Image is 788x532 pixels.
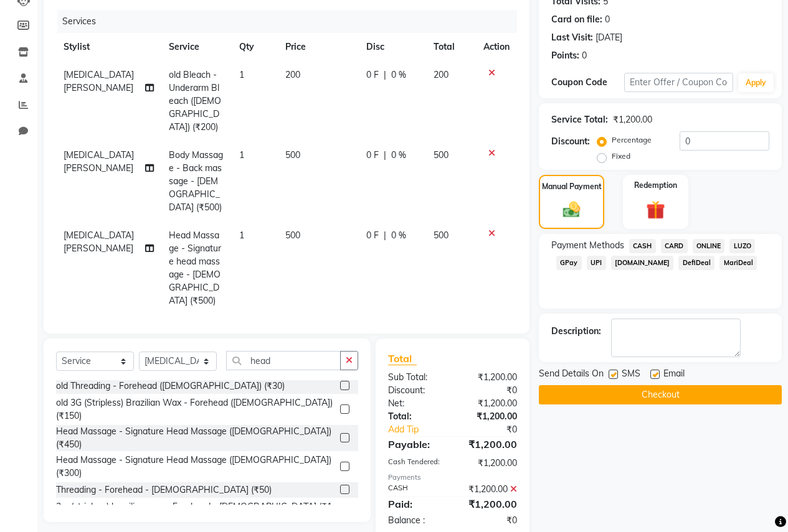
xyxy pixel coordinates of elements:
span: [DOMAIN_NAME] [611,256,674,270]
input: Search or Scan [226,351,341,370]
span: 1 [239,69,244,80]
span: ONLINE [693,239,725,253]
button: Apply [738,73,774,92]
input: Enter Offer / Coupon Code [624,73,733,92]
span: 200 [434,69,449,80]
div: ₹1,200.00 [452,457,526,470]
div: CASH [379,483,453,496]
th: Qty [232,33,278,61]
img: _gift.svg [640,198,671,222]
th: Total [426,33,476,61]
div: Payable: [379,437,453,452]
span: [MEDICAL_DATA][PERSON_NAME] [64,230,134,254]
span: Send Details On [539,367,604,383]
span: Payment Methods [551,239,624,252]
span: | [384,229,386,242]
div: Services [57,10,526,33]
span: 500 [434,149,449,161]
label: Manual Payment [542,181,602,192]
div: Paid: [379,497,453,511]
span: Body Massage - Back massage - [DEMOGRAPHIC_DATA] (₹500) [169,149,223,213]
span: CARD [661,239,688,253]
span: MariDeal [719,256,757,270]
div: Cash Tendered: [379,457,453,470]
div: ₹1,200.00 [452,437,526,452]
div: ₹1,200.00 [452,410,526,423]
span: UPI [587,256,606,270]
span: | [384,149,386,162]
div: Head Massage - Signature Head Massage ([DEMOGRAPHIC_DATA]) (₹300) [56,454,335,480]
span: 0 % [391,149,406,162]
span: 0 F [366,149,379,162]
div: Card on file: [551,13,602,26]
div: Total: [379,410,453,423]
th: Price [278,33,359,61]
div: ₹0 [452,514,526,527]
div: Last Visit: [551,31,593,44]
div: Description: [551,325,601,338]
div: ₹1,200.00 [452,497,526,511]
div: Head Massage - Signature Head Massage ([DEMOGRAPHIC_DATA]) (₹450) [56,425,335,451]
span: | [384,68,386,82]
span: Total [388,352,417,365]
button: Checkout [539,385,782,404]
div: ₹0 [452,384,526,397]
span: 0 F [366,68,379,82]
div: Balance : [379,514,453,527]
label: Percentage [612,134,652,146]
span: 1 [239,230,244,241]
th: Disc [359,33,426,61]
th: Service [161,33,231,61]
span: 1 [239,149,244,161]
div: Threading - Forehead - [DEMOGRAPHIC_DATA] (₹50) [56,483,272,497]
div: [DATE] [596,31,622,44]
div: Service Total: [551,113,608,126]
div: ₹0 [465,423,526,436]
div: ₹1,200.00 [452,397,526,410]
span: SMS [622,367,640,383]
label: Redemption [634,180,677,191]
div: 0 [582,49,587,62]
span: 500 [434,230,449,241]
div: Discount: [551,135,590,148]
div: Payments [388,472,517,483]
span: 0 % [391,68,406,82]
div: 0 [605,13,610,26]
span: LUZO [729,239,755,253]
a: Add Tip [379,423,465,436]
div: ₹1,200.00 [452,483,526,496]
img: _cash.svg [558,200,586,220]
span: CASH [629,239,656,253]
div: Net: [379,397,453,410]
div: 3 g (stripless) brazilian wax - Forehead - [DEMOGRAPHIC_DATA] (₹150) [56,500,335,526]
span: 500 [285,230,300,241]
span: Head Massage - Signature head massage - [DEMOGRAPHIC_DATA] (₹500) [169,230,221,306]
div: Discount: [379,384,453,397]
span: [MEDICAL_DATA][PERSON_NAME] [64,69,134,93]
div: Sub Total: [379,371,453,384]
div: old Threading - Forehead ([DEMOGRAPHIC_DATA]) (₹30) [56,380,285,393]
div: Coupon Code [551,76,624,89]
span: old Bleach - Underarm Bleach ([DEMOGRAPHIC_DATA]) (₹200) [169,69,221,133]
span: 0 F [366,229,379,242]
span: 200 [285,69,300,80]
span: DefiDeal [678,256,714,270]
th: Action [476,33,517,61]
span: Email [663,367,685,383]
span: 0 % [391,229,406,242]
th: Stylist [56,33,161,61]
div: ₹1,200.00 [613,113,652,126]
div: ₹1,200.00 [452,371,526,384]
label: Fixed [612,151,630,162]
span: 500 [285,149,300,161]
div: Points: [551,49,579,62]
span: GPay [556,256,582,270]
span: [MEDICAL_DATA][PERSON_NAME] [64,149,134,174]
div: old 3G (Stripless) Brazilian Wax - Forehead ([DEMOGRAPHIC_DATA]) (₹150) [56,396,335,422]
